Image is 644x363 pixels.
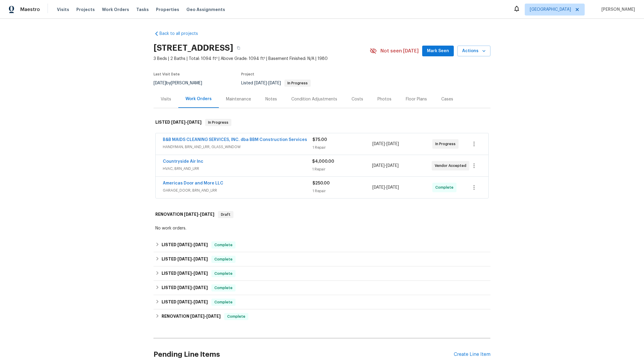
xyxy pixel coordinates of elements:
div: Condition Adjustments [291,96,337,102]
span: - [184,212,214,216]
span: [DATE] [200,212,214,216]
span: 3 Beds | 2 Baths | Total: 1094 ft² | Above Grade: 1094 ft² | Basement Finished: N/A | 1980 [154,56,370,62]
span: Complete [225,314,248,319]
button: Mark Seen [422,46,454,57]
div: 1 Repair [312,188,372,194]
span: [PERSON_NAME] [599,7,635,13]
div: Notes [265,96,277,102]
span: - [177,271,208,275]
span: In Progress [285,81,310,85]
button: Copy Address [233,43,244,53]
span: [DATE] [193,286,208,290]
span: Geo Assignments [186,7,225,13]
span: [DATE] [177,257,192,261]
span: Visits [57,7,69,13]
span: Project [241,72,254,76]
span: $250.00 [312,181,330,185]
span: HANDYMAN, BRN_AND_LRR, GLASS_WINDOW [163,144,312,150]
div: LISTED [DATE]-[DATE]Complete [154,238,490,252]
h2: [STREET_ADDRESS] [154,45,233,51]
a: Back to all projects [154,31,211,37]
span: Listed [241,81,311,85]
div: RENOVATION [DATE]-[DATE]Complete [154,309,490,324]
div: by [PERSON_NAME] [154,80,209,87]
div: Visits [161,96,171,102]
div: Maintenance [226,96,251,102]
span: [GEOGRAPHIC_DATA] [530,7,571,13]
a: Countryside Air Inc [163,159,203,164]
span: [DATE] [177,300,192,304]
a: B&B MAIDS CLEANING SERVICES, INC. dba BBM Construction Services [163,138,307,142]
span: - [254,81,281,85]
h6: RENOVATION [155,211,214,218]
button: Actions [457,46,490,57]
span: Work Orders [102,7,129,13]
span: [DATE] [386,164,399,168]
span: [DATE] [171,120,185,124]
div: Create Line Item [454,352,490,357]
span: [DATE] [386,185,399,190]
span: [DATE] [193,257,208,261]
div: Costs [352,96,363,102]
span: [DATE] [386,142,399,146]
div: RENOVATION [DATE]-[DATE]Draft [154,205,490,224]
h6: LISTED [162,284,208,291]
div: LISTED [DATE]-[DATE]Complete [154,281,490,295]
span: - [372,184,399,190]
span: - [177,243,208,247]
span: [DATE] [193,300,208,304]
h6: RENOVATION [162,313,221,320]
span: Complete [212,285,235,291]
span: [DATE] [177,286,192,290]
div: Photos [377,96,391,102]
span: Not seen [DATE] [380,48,419,54]
span: Mark Seen [427,47,449,55]
span: - [177,300,208,304]
span: [DATE] [190,314,205,318]
div: LISTED [DATE]-[DATE]Complete [154,252,490,266]
div: 1 Repair [312,145,372,151]
div: Cases [441,96,453,102]
h6: LISTED [162,270,208,277]
span: Complete [435,184,456,190]
span: [DATE] [177,243,192,247]
span: [DATE] [372,185,385,190]
span: - [372,163,399,169]
div: Work Orders [185,96,212,102]
span: Complete [212,242,235,248]
h6: LISTED [162,256,208,263]
span: [DATE] [184,212,198,216]
span: [DATE] [206,314,221,318]
span: Complete [212,256,235,262]
span: - [190,314,221,318]
h6: LISTED [162,241,208,249]
span: Complete [212,271,235,277]
span: Complete [212,299,235,305]
div: LISTED [DATE]-[DATE]In Progress [154,113,490,132]
span: [DATE] [187,120,202,124]
div: No work orders. [155,225,489,231]
span: [DATE] [268,81,281,85]
a: Americas Door and More LLC [163,181,223,185]
span: $75.00 [312,138,327,142]
h6: LISTED [155,119,202,126]
span: Tasks [136,7,149,12]
span: Actions [462,47,486,55]
span: Vendor Accepted [435,163,469,169]
div: Floor Plans [406,96,427,102]
span: - [372,141,399,147]
span: In Progress [206,120,231,125]
span: In Progress [435,141,458,147]
h6: LISTED [162,299,208,306]
span: GARAGE_DOOR, BRN_AND_LRR [163,187,312,193]
span: - [177,257,208,261]
span: - [177,286,208,290]
div: LISTED [DATE]-[DATE]Complete [154,266,490,281]
span: Last Visit Date [154,72,180,76]
span: Maestro [20,7,40,13]
span: [DATE] [254,81,267,85]
span: [DATE] [193,271,208,275]
span: [DATE] [372,164,385,168]
span: - [171,120,202,124]
span: HVAC, BRN_AND_LRR [163,166,312,172]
